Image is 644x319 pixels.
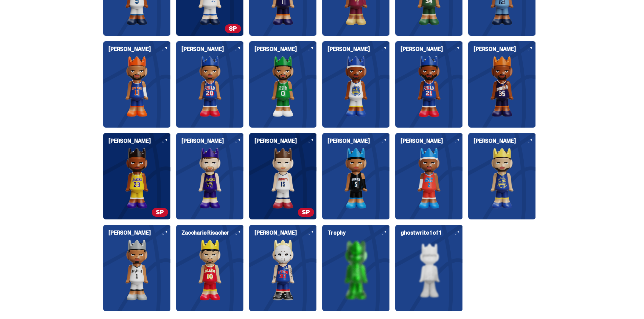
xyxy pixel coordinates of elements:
[109,47,171,52] h6: [PERSON_NAME]
[298,208,314,217] span: SP
[109,230,171,236] h6: [PERSON_NAME]
[182,138,244,144] h6: [PERSON_NAME]
[109,138,171,144] h6: [PERSON_NAME]
[176,240,244,300] img: card image
[103,148,171,209] img: card image
[255,47,317,52] h6: [PERSON_NAME]
[103,56,171,117] img: card image
[468,56,536,117] img: card image
[395,56,463,117] img: card image
[249,240,317,300] img: card image
[474,47,536,52] h6: [PERSON_NAME]
[225,24,241,33] span: SP
[474,138,536,144] h6: [PERSON_NAME]
[395,240,463,300] img: card image
[328,138,390,144] h6: [PERSON_NAME]
[249,56,317,117] img: card image
[103,240,171,300] img: card image
[328,230,390,236] h6: Trophy
[322,56,390,117] img: card image
[328,47,390,52] h6: [PERSON_NAME]
[322,240,390,300] img: card image
[152,208,168,217] span: SP
[182,230,244,236] h6: Zaccharie Risacher
[401,47,463,52] h6: [PERSON_NAME]
[401,138,463,144] h6: [PERSON_NAME]
[401,230,463,236] h6: ghostwrite 1 of 1
[322,148,390,209] img: card image
[255,230,317,236] h6: [PERSON_NAME]
[176,56,244,117] img: card image
[468,148,536,209] img: card image
[176,148,244,209] img: card image
[249,148,317,209] img: card image
[395,148,463,209] img: card image
[182,47,244,52] h6: [PERSON_NAME]
[255,138,317,144] h6: [PERSON_NAME]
